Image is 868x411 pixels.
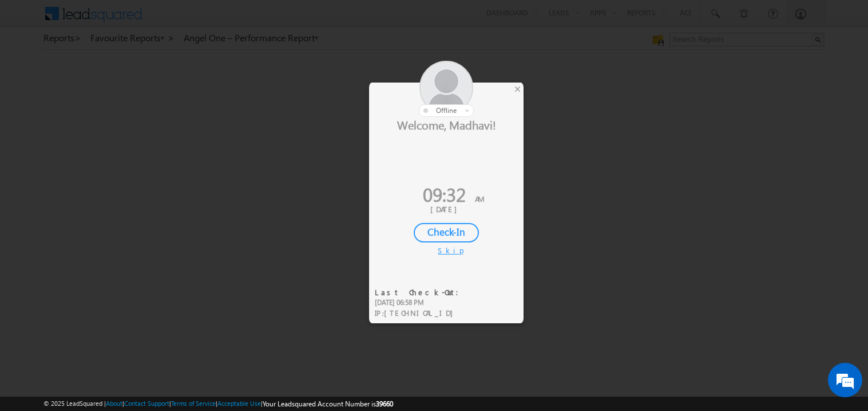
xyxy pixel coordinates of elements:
[512,83,524,95] div: ×
[423,181,466,207] span: 09:32
[369,117,524,132] div: Welcome, Madhavi!
[43,398,393,409] span: © 2025 LeadSquared | | | | |
[475,194,484,203] span: AM
[378,204,515,214] div: [DATE]
[217,400,261,407] a: Acceptable Use
[263,400,393,408] span: Your Leadsquared Account Number is
[384,308,459,318] span: [TECHNICAL_ID]
[438,245,455,256] div: Skip
[436,106,457,115] span: offline
[375,298,466,308] div: [DATE] 06:58 PM
[375,308,466,319] div: IP :
[376,400,393,408] span: 39660
[171,400,216,407] a: Terms of Service
[124,400,169,407] a: Contact Support
[375,287,466,298] div: Last Check-Out:
[414,223,479,242] div: Check-In
[106,400,122,407] a: About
